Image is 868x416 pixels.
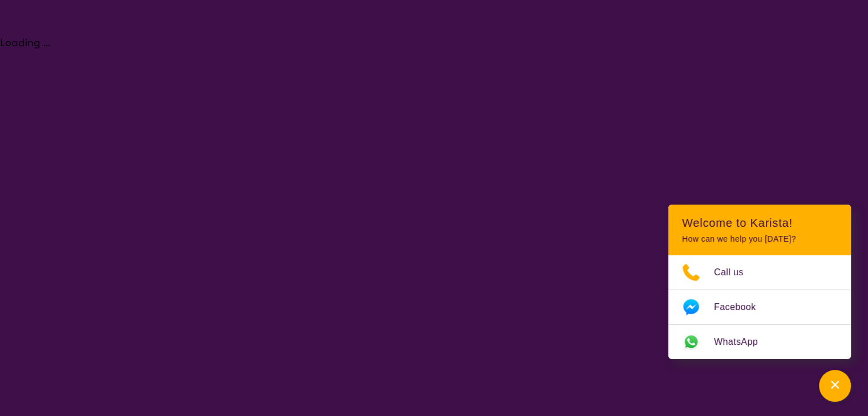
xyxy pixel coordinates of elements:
p: How can we help you [DATE]? [682,234,837,244]
button: Channel Menu [819,370,851,402]
span: WhatsApp [714,333,772,350]
ul: Choose channel [668,255,851,359]
span: Facebook [714,299,769,316]
h2: Welcome to Karista! [682,216,837,230]
a: Web link opens in a new tab. [668,325,851,359]
div: Channel Menu [668,205,851,359]
span: Call us [714,264,757,281]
